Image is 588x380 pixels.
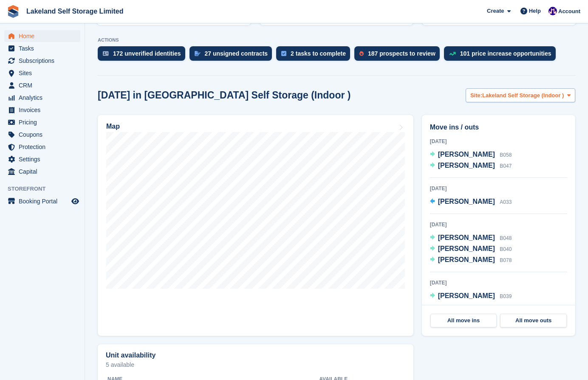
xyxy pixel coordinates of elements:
[438,256,495,263] span: [PERSON_NAME]
[4,42,80,54] a: menu
[4,116,80,128] a: menu
[548,7,557,15] img: Nick Aynsley
[19,166,70,177] span: Capital
[368,50,435,57] div: 187 prospects to review
[438,234,495,241] span: [PERSON_NAME]
[4,92,80,104] a: menu
[98,37,575,43] p: ACTIONS
[19,129,70,141] span: Coupons
[444,46,560,65] a: 101 price increase opportunities
[19,79,70,91] span: CRM
[19,195,70,207] span: Booking Portal
[4,153,80,165] a: menu
[482,91,564,100] span: Lakeland Self Storage (Indoor )
[500,246,512,252] span: B040
[430,197,512,208] a: [PERSON_NAME] A033
[103,51,109,56] img: verify_identity-adf6edd0f0f0b5bbfe63781bf79b02c33cf7c696d77639b501bdc392416b5a36.svg
[281,51,286,56] img: task-75834270c22a3079a89374b754ae025e5fb1db73e45f91037f5363f120a921f8.svg
[19,42,70,54] span: Tasks
[359,51,364,56] img: prospect-51fa495bee0391a8d652442698ab0144808aea92771e9ea1ae160a38d050c398.svg
[7,5,20,18] img: stora-icon-8386f47178a22dfd0bd8f6a31ec36ba5ce8667c1dd55bd0f319d3a0aa187defe.svg
[529,7,541,15] span: Help
[8,185,85,193] span: Storefront
[500,235,512,241] span: B048
[354,46,444,65] a: 187 prospects to review
[4,67,80,79] a: menu
[106,362,405,368] p: 5 available
[19,92,70,104] span: Analytics
[438,198,495,205] span: [PERSON_NAME]
[466,88,575,102] button: Site: Lakeland Self Storage (Indoor )
[70,196,80,206] a: Preview store
[19,104,70,116] span: Invoices
[430,314,497,327] a: All move ins
[19,153,70,165] span: Settings
[430,149,512,160] a: [PERSON_NAME] B058
[4,166,80,177] a: menu
[4,55,80,67] a: menu
[430,291,512,302] a: [PERSON_NAME] B039
[19,116,70,128] span: Pricing
[470,91,482,100] span: Site:
[276,46,354,65] a: 2 tasks to complete
[113,50,181,57] div: 172 unverified identities
[19,30,70,42] span: Home
[19,55,70,67] span: Subscriptions
[4,104,80,116] a: menu
[4,141,80,153] a: menu
[430,138,567,145] div: [DATE]
[500,163,512,169] span: B047
[430,244,512,255] a: [PERSON_NAME] B040
[106,352,155,359] h2: Unit availability
[4,195,80,207] a: menu
[19,141,70,153] span: Protection
[430,122,567,132] h2: Move ins / outs
[500,314,567,327] a: All move outs
[430,279,567,287] div: [DATE]
[438,151,495,158] span: [PERSON_NAME]
[98,46,189,65] a: 172 unverified identities
[4,30,80,42] a: menu
[430,221,567,228] div: [DATE]
[438,245,495,252] span: [PERSON_NAME]
[291,50,346,57] div: 2 tasks to complete
[500,152,512,158] span: B058
[500,199,512,205] span: A033
[195,51,201,56] img: contract_signature_icon-13c848040528278c33f63329250d36e43548de30e8caae1d1a13099fd9432cc5.svg
[4,79,80,91] a: menu
[430,160,512,172] a: [PERSON_NAME] B047
[98,115,413,336] a: Map
[487,7,504,15] span: Create
[438,162,495,169] span: [PERSON_NAME]
[430,255,512,266] a: [PERSON_NAME] B078
[205,50,268,57] div: 27 unsigned contracts
[449,52,456,56] img: price_increase_opportunities-93ffe204e8149a01c8c9dc8f82e8f89637d9d84a8eef4429ea346261dce0b2c0.svg
[4,129,80,141] a: menu
[460,50,551,57] div: 101 price increase opportunities
[500,257,512,263] span: B078
[98,90,351,101] h2: [DATE] in [GEOGRAPHIC_DATA] Self Storage (Indoor )
[23,4,127,18] a: Lakeland Self Storage Limited
[19,67,70,79] span: Sites
[500,293,512,299] span: B039
[438,292,495,299] span: [PERSON_NAME]
[189,46,277,65] a: 27 unsigned contracts
[558,7,580,16] span: Account
[430,233,512,244] a: [PERSON_NAME] B048
[430,185,567,192] div: [DATE]
[106,123,120,130] h2: Map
